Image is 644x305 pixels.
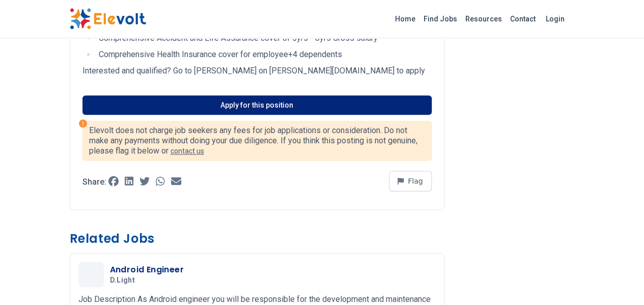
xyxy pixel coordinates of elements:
[110,264,184,276] h3: Android Engineer
[89,125,425,156] p: Elevolt does not charge job seekers any fees for job applications or consideration. Do not make a...
[96,32,432,44] li: Comprehensive Accident and Life Assurance cover of 5yrs - 8yrs Gross salary
[506,11,540,27] a: Contact
[96,48,432,61] li: Comprehensive Health Insurance cover for employee+4 dependents
[82,95,432,115] a: Apply for this position
[593,256,644,305] iframe: Chat Widget
[419,11,461,27] a: Find Jobs
[82,65,432,77] p: Interested and qualified? Go to [PERSON_NAME] on [PERSON_NAME][DOMAIN_NAME] to apply
[389,171,432,191] button: Flag
[171,147,204,155] a: contact us
[81,264,101,285] img: d.light
[70,231,444,247] h3: Related Jobs
[82,178,106,186] p: Share:
[461,11,506,27] a: Resources
[70,8,146,30] img: Elevolt
[391,11,419,27] a: Home
[110,276,135,285] span: d.light
[540,9,571,29] a: Login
